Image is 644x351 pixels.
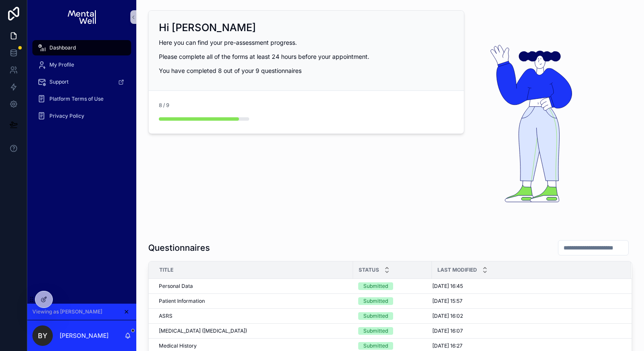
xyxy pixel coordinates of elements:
p: Here you can find your pre-assessment progress. [159,38,454,47]
img: 22223-Asset-86.svg [474,20,585,202]
h1: Questionnaires [148,242,210,254]
span: BY [38,331,47,341]
span: Patient Information [159,298,205,305]
span: Title [159,267,173,273]
div: Submitted [363,297,388,305]
span: [MEDICAL_DATA] ([MEDICAL_DATA]) [159,328,247,334]
span: My Profile [49,61,74,68]
a: Privacy Policy [32,108,131,124]
span: [DATE] 16:07 [432,328,463,334]
span: Last Modified [437,267,477,273]
span: ASRS [159,313,172,319]
span: Status [359,267,379,273]
span: Privacy Policy [49,113,84,119]
a: Dashboard [32,40,131,55]
span: [DATE] 16:27 [432,342,463,349]
span: [DATE] 16:45 [432,283,463,290]
img: App logo [68,10,95,24]
span: Viewing as [PERSON_NAME] [32,308,102,315]
span: Personal Data [159,283,193,290]
span: 8 / 9 [159,102,169,109]
p: [PERSON_NAME] [60,331,109,340]
p: Please complete all of the forms at least 24 hours before your appointment. [159,52,454,61]
a: Support [32,74,131,90]
h2: Hi [PERSON_NAME] [159,21,256,35]
span: Dashboard [49,44,76,51]
span: [DATE] 16:02 [432,313,463,319]
span: Support [49,78,69,85]
span: [DATE] 15:57 [432,298,463,305]
p: You have completed 8 out of your 9 questionnaires [159,66,454,75]
a: My Profile [32,57,131,73]
div: Submitted [363,327,388,335]
span: Platform Terms of Use [49,96,103,102]
div: Submitted [363,282,388,290]
span: Medical History [159,342,197,349]
a: Platform Terms of Use [32,91,131,107]
div: Submitted [363,312,388,320]
div: Submitted [363,342,388,350]
div: scrollable content [27,34,136,135]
